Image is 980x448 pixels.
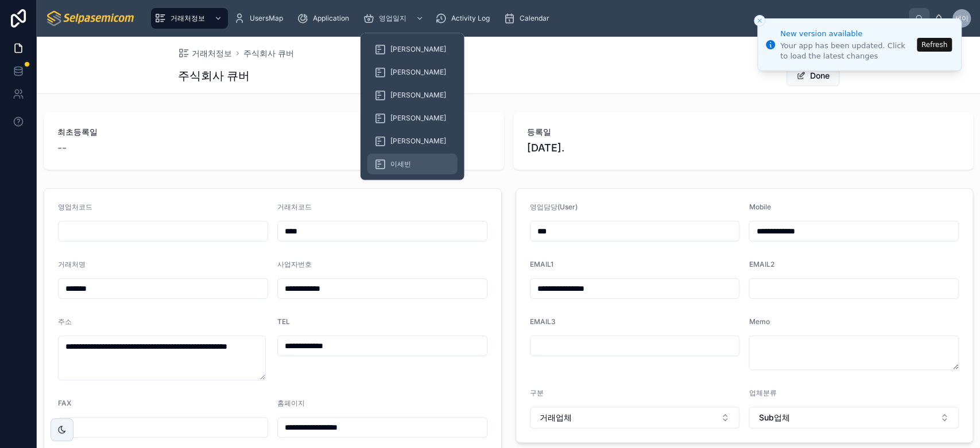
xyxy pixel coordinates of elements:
span: 최초등록일 [57,126,490,138]
span: EMAIL3 [530,317,556,326]
a: [PERSON_NAME] [367,131,458,151]
span: [PERSON_NAME] [390,45,446,54]
span: 영업일지 [379,14,406,23]
span: 거래처코드 [277,202,312,211]
span: TEL [277,317,290,326]
button: Select Button [530,407,740,428]
div: scrollable content [145,6,909,31]
span: Calendar [520,14,549,23]
a: 이세빈 [367,154,458,174]
span: Activity Log [451,14,490,23]
div: New version available [780,28,913,40]
span: [PERSON_NAME] [390,68,446,77]
span: 영업처코드 [58,202,92,211]
button: Refresh [917,38,952,52]
span: Memo [749,317,769,326]
a: Activity Log [432,8,498,29]
img: App logo [46,9,136,28]
span: 세이 [955,14,969,23]
span: 거래처정보 [192,48,232,59]
a: [PERSON_NAME] [367,39,458,60]
span: [PERSON_NAME] [390,137,446,146]
span: Sub업체 [758,412,789,423]
span: Mobile [749,202,770,211]
a: 영업일지 [359,8,429,29]
span: 거래업체 [540,412,572,423]
a: [PERSON_NAME] [367,62,458,83]
span: FAX [58,399,71,407]
div: Your app has been updated. Click to load the latest changes [780,41,913,61]
a: UsersMap [230,8,291,29]
h1: 주식회사 큐버 [178,68,250,84]
span: UsersMap [250,14,283,23]
span: EMAIL2 [749,260,774,268]
span: 이세빈 [390,159,411,169]
a: 주식회사 큐버 [243,48,294,59]
span: 홈페이지 [277,399,305,407]
button: Close toast [754,15,765,26]
a: 거래처정보 [151,8,228,29]
a: 거래처정보 [178,48,232,59]
span: EMAIL1 [530,260,553,268]
span: [DATE]. [527,140,960,156]
span: -- [57,140,67,156]
a: Calendar [500,8,557,29]
a: [PERSON_NAME] [367,85,458,106]
span: [PERSON_NAME] [390,114,446,123]
button: Done [787,65,839,86]
span: 주소 [58,317,72,326]
span: 구분 [530,388,544,397]
span: 거래처명 [58,260,86,268]
span: 사업자번호 [277,260,312,268]
a: [PERSON_NAME] [367,108,458,128]
span: 영업담당(User) [530,202,578,211]
span: 업체분류 [749,388,776,397]
span: Application [313,14,349,23]
span: [PERSON_NAME] [390,91,446,100]
a: Application [293,8,357,29]
button: Select Button [749,407,959,428]
span: 거래처정보 [171,14,205,23]
span: 등록일 [527,126,960,138]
